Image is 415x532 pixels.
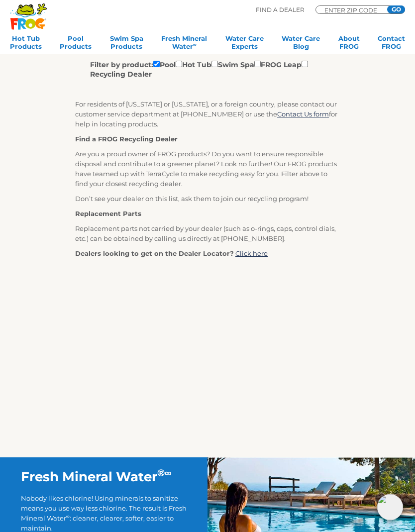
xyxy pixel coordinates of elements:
[378,34,405,54] a: ContactFROG
[323,7,383,12] input: Zip Code Form
[387,5,405,13] input: GO
[153,61,160,67] input: Filter by product:PoolHot TubSwim SpaFROG LeapRecycling Dealer
[256,5,305,14] p: Find A Dealer
[157,467,165,479] sup: ®
[254,61,261,67] input: Filter by product:PoolHot TubSwim SpaFROG LeapRecycling Dealer
[377,494,403,520] img: openIcon
[176,61,182,67] input: Filter by product:PoolHot TubSwim SpaFROG LeapRecycling Dealer
[277,110,329,118] a: Contact Us form
[235,249,268,257] a: Click here
[211,61,218,67] input: Filter by product:PoolHot TubSwim SpaFROG LeapRecycling Dealer
[110,34,143,54] a: Swim SpaProducts
[75,278,354,435] iframe: FROG® Products for Pools
[302,61,308,67] input: Filter by product:PoolHot TubSwim SpaFROG LeapRecycling Dealer
[165,467,172,479] sup: ∞
[338,34,360,54] a: AboutFROG
[75,194,340,204] p: Don’t see your dealer on this list, ask them to join our recycling program!
[75,135,178,143] strong: Find a FROG Recycling Dealer
[21,469,187,485] h2: Fresh Mineral Water
[60,34,92,54] a: PoolProducts
[75,210,141,217] strong: Replacement Parts
[66,514,70,519] sup: ∞
[75,149,340,189] p: Are you a proud owner of FROG products? Do you want to ensure responsible disposal and contribute...
[282,34,320,54] a: Water CareBlog
[75,249,234,257] strong: Dealers looking to get on the Dealer Locator?
[193,42,197,47] sup: ∞
[75,99,340,129] p: For residents of [US_STATE] or [US_STATE], or a foreign country, please contact our customer serv...
[225,34,264,54] a: Water CareExperts
[10,34,42,54] a: Hot TubProducts
[161,34,207,54] a: Fresh MineralWater∞
[75,223,340,243] p: Replacement parts not carried by your dealer (such as o-rings, caps, control dials, etc.) can be ...
[90,59,317,79] label: Filter by product: Pool Hot Tub Swim Spa FROG Leap Recycling Dealer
